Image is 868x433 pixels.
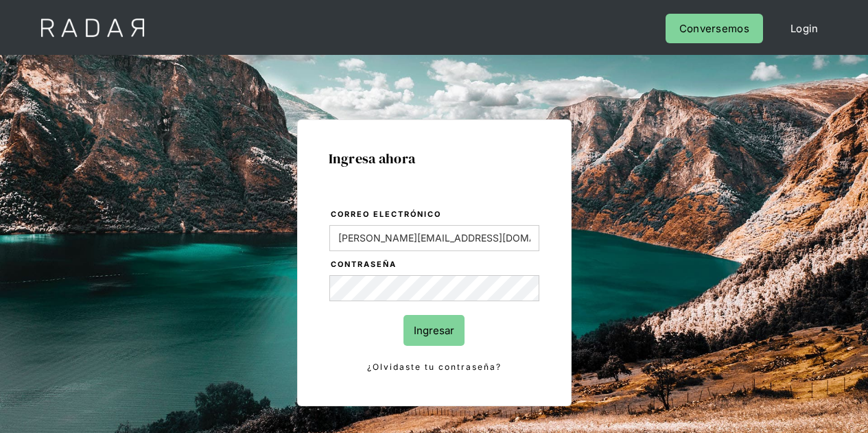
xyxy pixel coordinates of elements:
[329,207,540,375] form: Login Form
[403,315,465,346] input: Ingresar
[331,258,539,272] label: Contraseña
[329,151,540,166] h1: Ingresa ahora
[329,225,539,251] input: bruce@wayne.com
[666,14,763,43] a: Conversemos
[331,208,539,222] label: Correo electrónico
[777,14,832,43] a: Login
[329,360,539,375] a: ¿Olvidaste tu contraseña?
